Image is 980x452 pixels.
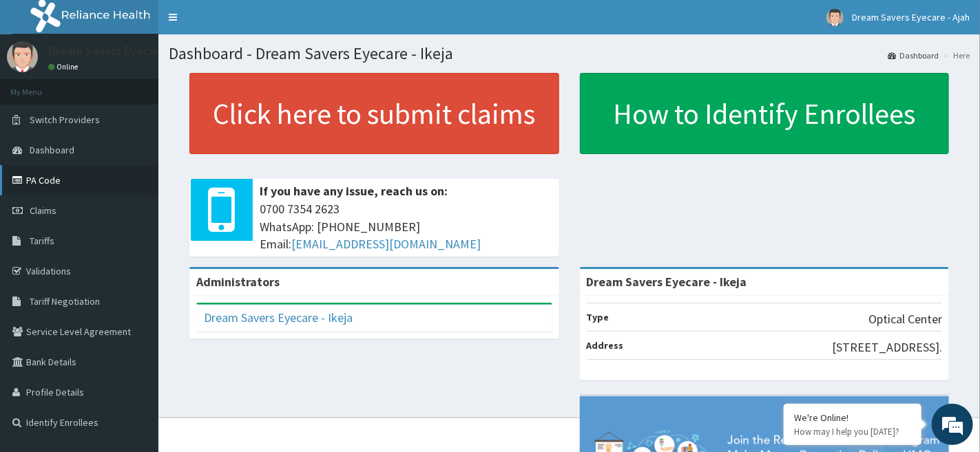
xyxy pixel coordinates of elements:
span: Dream Savers Eyecare - Ajah [852,11,970,23]
span: 0700 7354 2623 WhatsApp: [PHONE_NUMBER] Email: [260,200,552,253]
a: Dashboard [888,50,939,61]
img: User Image [826,9,844,26]
img: d_794563401_company_1708531726252_794563401 [25,69,56,103]
a: [EMAIL_ADDRESS][DOMAIN_NAME] [291,236,481,252]
a: Online [48,62,81,72]
span: Switch Providers [30,114,100,126]
b: Type [587,311,609,323]
li: Here [940,50,970,61]
b: Administrators [196,274,280,290]
h1: Dashboard - Dream Savers Eyecare - Ikeja [169,45,970,63]
img: User Image [7,41,38,72]
textarea: Type your message and hit 'Enter' [7,303,262,352]
strong: Dream Savers Eyecare - Ikeja [587,274,747,290]
a: Dream Savers Eyecare - Ikeja [204,310,353,325]
div: Minimize live chat window [226,7,259,40]
span: Tariff Negotiation [30,295,100,308]
span: We're online! [80,137,190,276]
p: [STREET_ADDRESS]. [832,338,942,356]
p: Optical Center [868,310,942,328]
span: Tariffs [30,235,54,247]
b: Address [587,339,624,352]
span: Dashboard [30,144,74,156]
b: If you have any issue, reach us on: [260,183,448,199]
a: How to Identify Enrollees [580,73,950,154]
div: Chat with us now [72,77,231,95]
span: Claims [30,204,56,217]
div: We're Online! [794,411,911,424]
p: Dream Savers Eyecare - Ajah [48,45,199,57]
p: How may I help you today? [794,426,911,438]
a: Click here to submit claims [189,73,559,154]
